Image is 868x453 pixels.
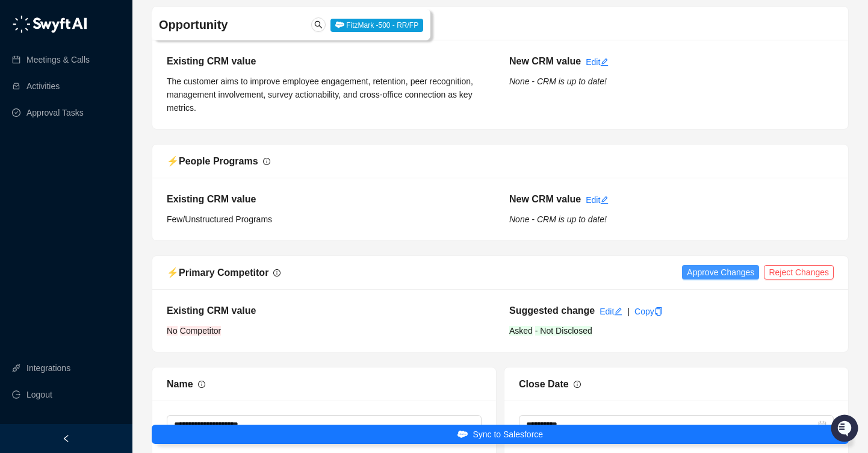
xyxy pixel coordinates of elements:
span: info-circle [273,269,281,276]
a: Edit [586,57,609,67]
a: Activities [26,74,60,98]
img: 5124521997842_fc6d7dfcefe973c2e489_88.png [12,109,34,131]
i: None - CRM is up to date! [509,77,607,86]
span: The customer aims to improve employee engagement, retention, peer recognition, management involve... [167,77,476,113]
span: Few/Unstructured Programs [167,214,272,224]
input: Close Date [526,418,816,431]
a: Meetings & Calls [26,48,90,72]
span: - Not Disclosed [535,326,592,336]
a: 📶Status [49,164,98,186]
span: Pylon [120,198,146,207]
span: left [62,434,70,443]
h5: Existing CRM value [167,304,491,318]
span: search [314,20,323,29]
a: Integrations [26,356,70,380]
a: Edit [586,195,609,205]
button: Reject Changes [764,265,834,280]
span: ⚡️ Primary Competitor [167,267,268,278]
span: FitzMark -500 - RR/FP [330,19,423,32]
h5: New CRM value [509,54,581,69]
div: Start new chat [41,109,197,121]
span: edit [614,307,622,316]
a: Edit [600,307,622,316]
span: Competitor [180,326,221,336]
a: Copy [634,307,663,316]
span: Docs [24,169,45,181]
div: We're available if you need us! [41,121,152,131]
span: edit [600,196,609,204]
span: edit [600,58,609,66]
a: Powered byPylon [85,198,146,207]
span: Status [66,169,93,181]
a: FitzMark -500 - RR/FP [330,20,423,30]
img: logo-05li4sbe.png [12,15,87,33]
span: Logout [26,383,52,407]
span: Sync to Salesforce [473,428,543,441]
iframe: Open customer support [829,413,862,446]
span: Approve Changes [687,266,754,279]
button: Approve Changes [682,265,759,280]
h5: Existing CRM value [167,54,491,69]
button: Start new chat [205,113,219,127]
a: Approval Tasks [26,101,84,125]
span: copy [654,307,663,316]
span: info-circle [263,158,270,165]
button: Sync to Salesforce [152,425,849,444]
div: 📚 [12,170,22,180]
textarea: Name [167,415,482,434]
h4: Opportunity [159,16,309,33]
h2: How can we help? [12,67,219,87]
img: Swyft AI [12,12,36,36]
i: None - CRM is up to date! [509,214,607,224]
div: Name [167,376,193,392]
span: Reject Changes [769,266,829,279]
span: Asked [509,326,533,336]
span: No [167,326,178,336]
p: Welcome 👋 [12,48,219,67]
h5: Suggested change [509,304,595,318]
span: info-circle [574,381,581,388]
span: logout [12,390,20,399]
span: ⚡️ People Programs [167,156,258,166]
div: | [627,305,630,318]
h5: Existing CRM value [167,192,491,207]
div: Close Date [519,376,569,392]
span: info-circle [198,381,205,388]
div: 📶 [54,170,64,180]
a: 📚Docs [7,164,49,186]
h5: New CRM value [509,192,581,207]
